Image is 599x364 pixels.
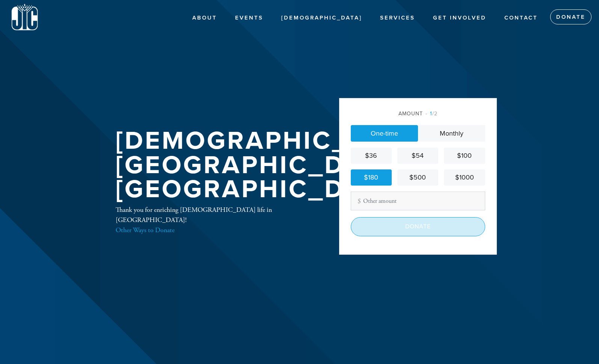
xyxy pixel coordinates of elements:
a: One-time [351,125,418,142]
a: [DEMOGRAPHIC_DATA] [276,11,368,25]
div: $500 [400,172,435,183]
div: $100 [447,151,482,161]
div: $180 [354,172,389,183]
a: Other Ways to Donate [116,226,175,234]
div: $1000 [447,172,482,183]
img: logo%20jic3_1%20copy.png [11,4,38,31]
a: Contact [499,11,543,25]
input: Other amount [351,192,485,210]
a: Events [229,11,269,25]
h1: [DEMOGRAPHIC_DATA][GEOGRAPHIC_DATA] [GEOGRAPHIC_DATA] [116,129,430,202]
a: $500 [397,169,438,186]
div: Amount [351,110,485,118]
a: $36 [351,148,392,164]
div: $54 [400,151,435,161]
a: $1000 [444,169,485,186]
a: Monthly [418,125,485,142]
a: $54 [397,148,438,164]
a: Donate [550,9,591,24]
a: $100 [444,148,485,164]
input: Donate [351,217,485,236]
span: /2 [425,110,438,117]
a: Services [374,11,421,25]
a: $180 [351,169,392,186]
a: Get Involved [427,11,492,25]
div: Thank you for enriching [DEMOGRAPHIC_DATA] life in [GEOGRAPHIC_DATA]! [116,205,315,235]
a: About [187,11,223,25]
span: 1 [430,110,432,117]
div: $36 [354,151,389,161]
